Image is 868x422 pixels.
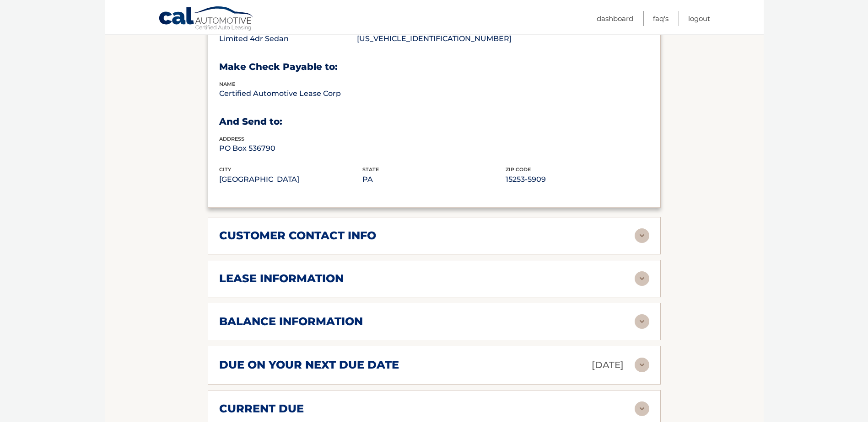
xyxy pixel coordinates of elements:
[357,32,512,45] p: [US_VEHICLE_IDENTIFICATION_NUMBER]
[635,401,649,416] img: accordion-rest.svg
[219,61,649,73] h3: Make Check Payable to:
[219,32,357,45] p: Limited 4dr Sedan
[219,173,362,186] p: [GEOGRAPHIC_DATA]
[635,314,649,329] img: accordion-rest.svg
[635,228,649,243] img: accordion-rest.svg
[362,173,506,186] p: PA
[219,136,244,142] span: address
[219,166,231,173] span: city
[219,229,376,243] h2: customer contact info
[219,358,399,372] h2: due on your next due date
[597,11,633,26] a: Dashboard
[653,11,669,26] a: FAQ's
[635,271,649,286] img: accordion-rest.svg
[219,315,363,328] h2: balance information
[506,166,531,173] span: zip code
[219,402,304,416] h2: current due
[219,272,344,285] h2: lease information
[219,116,649,127] h3: And Send to:
[688,11,710,26] a: Logout
[219,81,235,87] span: name
[592,357,624,373] p: [DATE]
[158,6,254,32] a: Cal Automotive
[219,142,362,155] p: PO Box 536790
[635,358,649,372] img: accordion-rest.svg
[506,173,649,186] p: 15253-5909
[362,166,379,173] span: state
[219,87,362,100] p: Certified Automotive Lease Corp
